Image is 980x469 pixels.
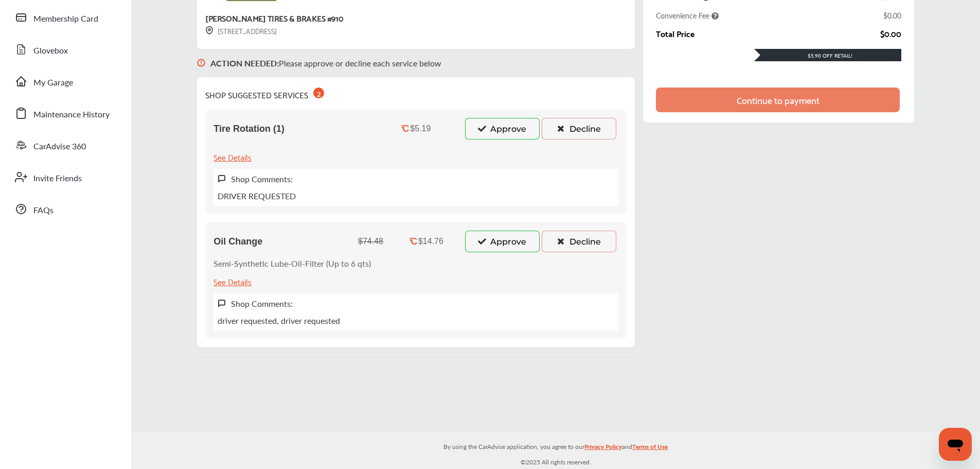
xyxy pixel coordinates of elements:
a: Glovebox [9,36,121,63]
button: Approve [465,231,540,252]
button: Approve [465,118,540,140]
span: Maintenance History [33,108,110,121]
div: Continue to payment [737,95,819,105]
span: Oil Change [213,236,262,247]
a: Privacy Policy [584,441,622,457]
a: CarAdvise 360 [9,132,121,159]
a: Terms of Use [632,441,668,457]
div: $5.19 [410,124,431,133]
p: DRIVER REQUESTED [218,190,296,202]
span: CarAdvise 360 [33,140,86,153]
div: See Details [213,274,252,288]
div: See Details [213,150,252,164]
div: $0.00 [880,29,901,38]
span: Convenience Fee [656,10,719,21]
p: Semi-Synthetic Lube-Oil-Filter (Up to 6 qts) [213,257,371,269]
img: svg+xml;base64,PHN2ZyB3aWR0aD0iMTYiIGhlaWdodD0iMTciIHZpZXdCb3g9IjAgMCAxNiAxNyIgZmlsbD0ibm9uZSIgeG... [197,49,205,77]
span: Tire Rotation (1) [213,124,284,134]
img: svg+xml;base64,PHN2ZyB3aWR0aD0iMTYiIGhlaWdodD0iMTciIHZpZXdCb3g9IjAgMCAxNiAxNyIgZmlsbD0ibm9uZSIgeG... [205,26,213,35]
div: © 2025 All rights reserved. [131,432,980,469]
img: svg+xml;base64,PHN2ZyB3aWR0aD0iMTYiIGhlaWdodD0iMTciIHZpZXdCb3g9IjAgMCAxNiAxNyIgZmlsbD0ibm9uZSIgeG... [218,175,226,183]
p: driver requested, driver requested [218,315,340,326]
div: $5.90 Off Retail! [754,52,901,59]
button: Decline [542,231,616,252]
div: $74.48 [358,237,383,246]
div: 2 [313,88,324,98]
div: [PERSON_NAME] TIRES & BRAKES #910 [205,11,343,25]
div: Total Price [656,29,694,38]
p: Please approve or decline each service below [210,57,441,69]
div: $0.00 [883,10,901,21]
div: [STREET_ADDRESS] [205,25,277,37]
img: svg+xml;base64,PHN2ZyB3aWR0aD0iMTYiIGhlaWdodD0iMTciIHZpZXdCb3g9IjAgMCAxNiAxNyIgZmlsbD0ibm9uZSIgeG... [218,299,226,308]
label: Shop Comments: [231,298,293,309]
a: My Garage [9,68,121,95]
div: SHOP SUGGESTED SERVICES [205,85,324,101]
iframe: Button to launch messaging window [939,428,972,461]
span: Glovebox [33,44,68,58]
p: By using the CarAdvise application, you agree to our and [131,441,980,451]
button: Decline [542,118,616,140]
b: ACTION NEEDED : [210,57,279,69]
span: Membership Card [33,12,98,26]
span: My Garage [33,76,73,90]
div: $14.76 [418,237,443,246]
a: Invite Friends [9,164,121,190]
span: Invite Friends [33,172,82,185]
a: Membership Card [9,4,121,31]
span: FAQs [33,204,54,217]
label: Shop Comments: [231,173,293,185]
a: Maintenance History [9,100,121,127]
a: FAQs [9,196,121,222]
